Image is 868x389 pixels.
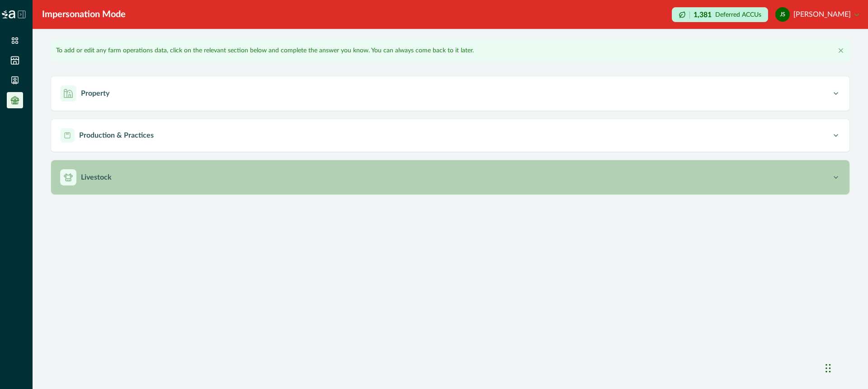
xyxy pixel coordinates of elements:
p: 1,381 [693,11,712,19]
p: Deferred ACCUs [715,11,761,18]
p: To add or edit any farm operations data, click on the relevant section below and complete the ans... [56,46,474,56]
button: Livestock [51,160,849,194]
p: Production & Practices [79,130,154,141]
div: Drag [826,355,831,382]
p: Property [81,88,109,99]
button: Production & Practices [51,119,849,152]
button: Close [835,45,846,56]
button: Property [51,76,849,111]
img: Logo [2,10,15,19]
div: Impersonation Mode [42,8,126,21]
p: Livestock [81,172,112,183]
button: jarrod smith[PERSON_NAME] [775,4,859,25]
iframe: Chat Widget [823,346,868,389]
